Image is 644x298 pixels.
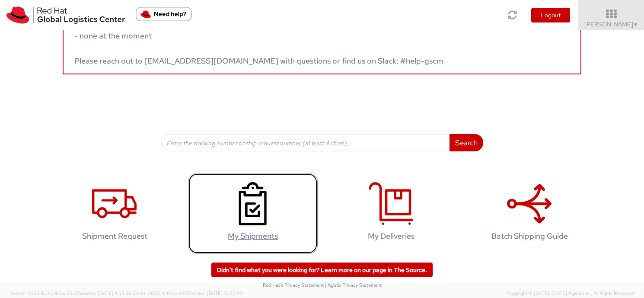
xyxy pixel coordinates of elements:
[584,20,638,28] span: [PERSON_NAME]
[326,173,456,254] a: My Deliveries
[133,290,243,296] span: Client: 2025.14.0-cea8157
[188,173,318,254] a: My Shipments
[474,232,585,240] h4: Batch Shipping Guide
[450,134,483,151] button: Search
[81,290,132,296] span: master, [DATE] 11:54:36
[190,290,243,296] span: master, [DATE] 12:25:43
[50,173,179,254] a: Shipment Request
[211,263,433,277] a: Didn't find what you were looking for? Learn more on our page in The Source.
[507,290,634,297] span: Copyright © [DATE]-[DATE] Agistix Inc., All Rights Reserved
[325,282,382,288] a: | Agistix Privacy Statement
[63,4,581,74] a: Service disruptions - none at the moment Please reach out to [EMAIL_ADDRESS][DOMAIN_NAME] with qu...
[10,290,132,296] span: Server: 2025.16.0-21b0bc45e7b
[74,31,443,66] span: - none at the moment Please reach out to [EMAIL_ADDRESS][DOMAIN_NAME] with questions or find us o...
[6,6,125,24] img: rh-logistics-00dfa346123c4ec078e1.svg
[335,232,447,240] h4: My Deliveries
[136,7,192,21] button: Need help?
[465,173,594,254] a: Batch Shipping Guide
[161,134,450,151] input: Enter the tracking number or ship request number (at least 4 chars)
[531,8,570,22] button: Logout
[263,282,324,288] a: Red Hat's Privacy Statement
[633,21,638,28] span: ▼
[59,232,170,240] h4: Shipment Request
[197,232,309,240] h4: My Shipments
